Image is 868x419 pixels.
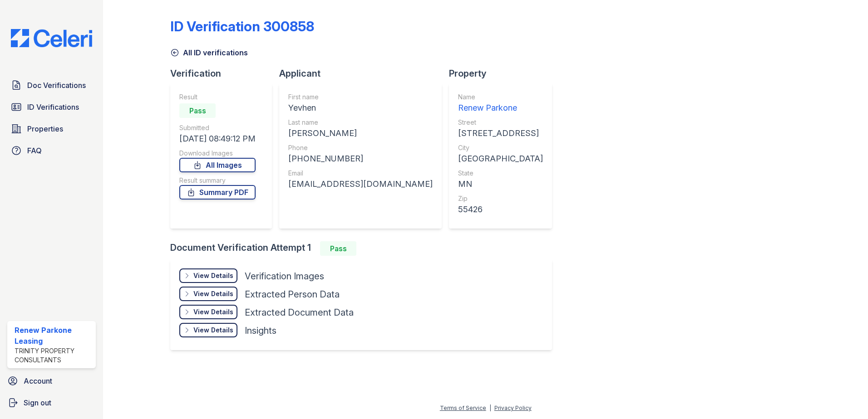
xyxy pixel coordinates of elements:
div: Download Images [179,149,256,158]
span: Account [24,375,52,386]
div: [DATE] 08:49:12 PM [179,132,256,145]
a: Doc Verifications [7,76,96,94]
div: State [458,169,543,178]
div: Extracted Document Data [245,306,354,319]
div: Name [458,93,543,102]
a: All ID verifications [170,47,248,58]
div: Renew Parkone Leasing [15,325,92,346]
div: Property [449,67,559,80]
div: [PHONE_NUMBER] [288,152,433,165]
div: Submitted [179,123,256,132]
div: View Details [193,307,233,317]
div: Result summary [179,176,256,185]
span: Sign out [24,397,51,408]
div: ID Verification 300858 [170,18,314,34]
a: ID Verifications [7,98,96,116]
a: Name Renew Parkone [458,93,543,114]
div: Phone [288,143,433,152]
div: Insights [245,324,276,337]
div: View Details [193,271,233,280]
div: Pass [320,241,356,256]
a: All Images [179,158,256,172]
a: Account [4,372,99,390]
span: ID Verifications [27,102,79,112]
span: Doc Verifications [27,80,86,91]
div: Verification [170,67,279,80]
div: View Details [193,326,233,335]
a: Properties [7,120,96,138]
div: Verification Images [245,270,324,283]
div: [EMAIL_ADDRESS][DOMAIN_NAME] [288,178,433,190]
div: MN [458,178,543,190]
div: Document Verification Attempt 1 [170,241,559,256]
div: [PERSON_NAME] [288,127,433,140]
div: First name [288,93,433,102]
span: Properties [27,123,63,134]
div: | [489,404,491,411]
div: Street [458,118,543,127]
div: Pass [179,103,216,118]
a: Privacy Policy [494,404,532,411]
div: [STREET_ADDRESS] [458,127,543,140]
div: Result [179,93,256,102]
div: Zip [458,194,543,203]
div: Applicant [279,67,449,80]
div: Renew Parkone [458,102,543,114]
div: Yevhen [288,102,433,114]
div: 55426 [458,203,543,216]
div: Email [288,169,433,178]
div: View Details [193,289,233,298]
div: City [458,143,543,152]
div: Extracted Person Data [245,288,340,301]
a: FAQ [7,141,96,160]
img: CE_Logo_Blue-a8612792a0a2168367f1c8372b55b34899dd931a85d93a1a3d3e32e68fde9ad4.png [4,29,99,47]
div: [GEOGRAPHIC_DATA] [458,152,543,165]
a: Sign out [4,394,99,412]
span: FAQ [27,145,42,156]
a: Terms of Service [440,404,486,411]
div: Trinity Property Consultants [15,346,92,365]
a: Summary PDF [179,185,256,200]
div: Last name [288,118,433,127]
